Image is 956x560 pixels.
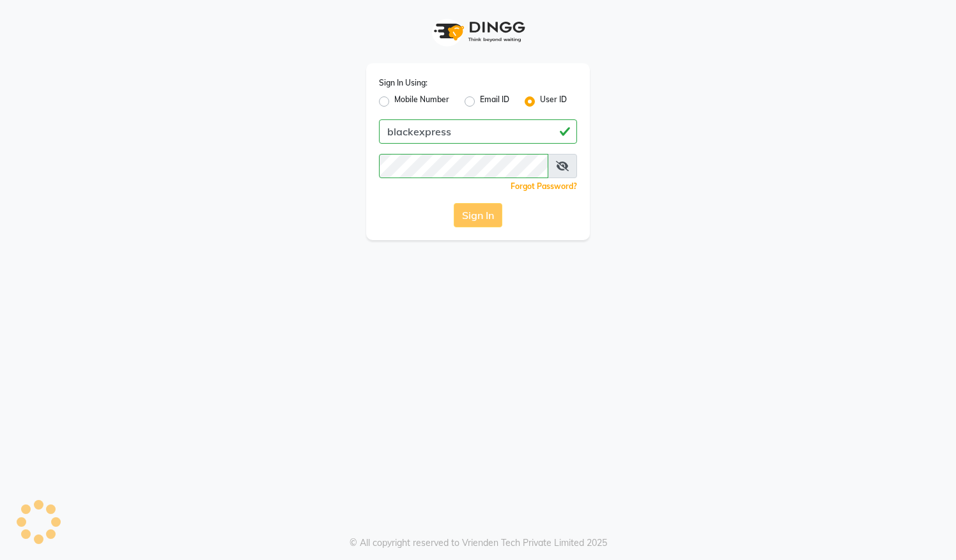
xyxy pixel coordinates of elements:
[540,94,567,109] label: User ID
[379,77,428,89] label: Sign In Using:
[379,154,548,178] input: Username
[379,119,577,144] input: Username
[394,94,449,109] label: Mobile Number
[480,94,509,109] label: Email ID
[511,181,577,191] a: Forgot Password?
[427,13,529,50] img: logo1.svg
